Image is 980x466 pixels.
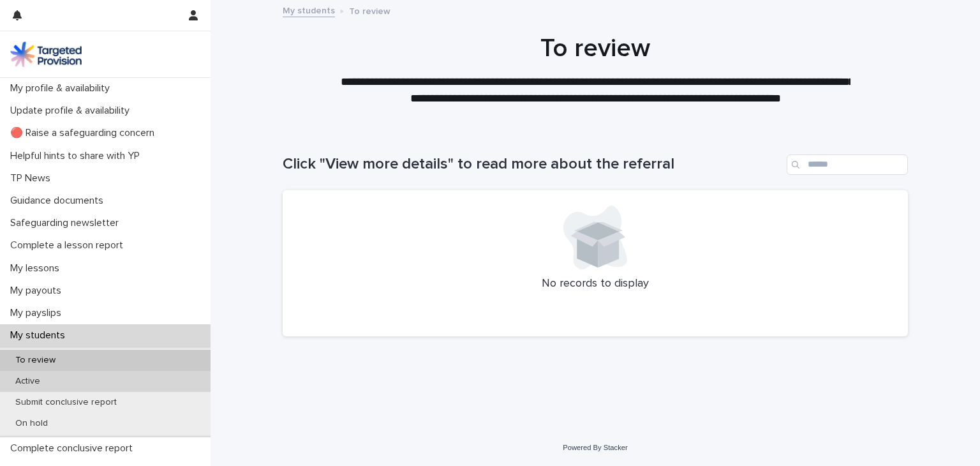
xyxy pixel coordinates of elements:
p: My students [5,329,75,342]
p: Complete a lesson report [5,239,133,252]
h1: Click "View more details" to read more about the referral [283,155,782,174]
p: Active [5,376,50,387]
p: On hold [5,418,58,429]
p: Helpful hints to share with YP [5,150,150,162]
p: To review [5,355,66,366]
p: My payslips [5,307,71,319]
a: Powered By Stacker [563,444,627,451]
p: 🔴 Raise a safeguarding concern [5,127,165,139]
p: My profile & availability [5,82,120,94]
a: My students [283,3,335,17]
input: Search [787,154,908,175]
p: To review [349,3,390,17]
p: Complete conclusive report [5,442,143,455]
h1: To review [283,33,908,64]
img: M5nRWzHhSzIhMunXDL62 [10,41,82,67]
p: My lessons [5,262,70,274]
p: Update profile & availability [5,105,140,117]
p: Submit conclusive report [5,397,127,408]
p: Safeguarding newsletter [5,217,129,229]
p: TP News [5,172,61,184]
p: My payouts [5,285,71,297]
p: No records to display [298,277,893,291]
p: Guidance documents [5,195,114,207]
